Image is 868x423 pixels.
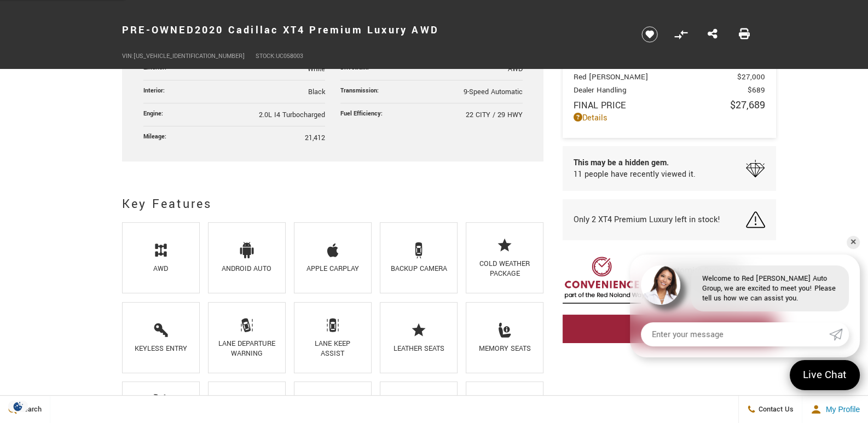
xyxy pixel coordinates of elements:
div: Leather Seats [389,344,449,354]
span: 21,412 [305,133,325,143]
a: Print this Pre-Owned 2020 Cadillac XT4 Premium Luxury AWD [738,27,749,42]
span: [US_VEHICLE_IDENTIFICATION_NUMBER] [134,52,245,60]
img: Agent profile photo [641,265,680,305]
div: Interior: [143,86,170,95]
span: $27,000 [737,72,765,82]
div: Keyless Entry [131,344,190,354]
div: Android Auto [217,264,276,274]
button: Compare Vehicle [673,26,689,43]
span: 11 people have recently viewed it. [574,169,696,180]
span: 22 CITY / 29 HWY [466,110,523,120]
div: Transmission: [340,86,384,95]
span: Black [308,87,325,97]
a: Share this Pre-Owned 2020 Cadillac XT4 Premium Luxury AWD [708,27,717,42]
strong: Pre-Owned [122,23,195,37]
a: Dealer Handling $689 [574,85,765,95]
div: Engine: [143,109,169,118]
span: Stock: [256,52,276,60]
span: $689 [748,85,765,95]
span: Only 2 XT4 Premium Luxury left in stock! [574,214,720,225]
span: 9-Speed Automatic [464,87,523,97]
a: Start Your Deal [563,315,776,343]
div: Cold Weather Package [475,259,535,279]
div: Lane Departure Warning [217,339,276,358]
section: Click to Open Cookie Consent Modal [5,401,31,412]
span: Red [PERSON_NAME] [574,72,737,82]
span: UC058003 [276,52,303,60]
div: Lane keep assist [303,339,362,358]
span: Live Chat [797,368,852,383]
span: 2.0L I4 Turbocharged [259,110,325,120]
input: Enter your message [641,322,829,346]
a: Final Price $27,689 [574,98,765,112]
img: Opt-Out Icon [5,401,31,412]
span: Contact Us [756,404,794,414]
span: White [308,64,325,74]
span: Final Price [574,99,730,112]
a: Submit [829,322,849,346]
div: Welcome to Red [PERSON_NAME] Auto Group, we are excited to meet you! Please tell us how we can as... [691,265,849,311]
div: AWD [131,264,190,274]
span: AWD [508,64,523,74]
span: $27,689 [730,98,765,112]
h2: Key Features [122,194,543,214]
span: My Profile [821,405,860,414]
div: Backup Camera [389,264,449,274]
span: This may be a hidden gem. [574,157,696,169]
span: VIN: [122,52,134,60]
div: Apple CarPlay [303,264,362,274]
a: Live Chat [790,360,860,390]
a: Red [PERSON_NAME] $27,000 [574,72,765,82]
div: Fuel Efficiency: [340,109,388,118]
a: Details [574,112,765,124]
button: Save vehicle [638,26,662,43]
button: Open user profile menu [802,396,868,423]
div: Mileage: [143,132,172,141]
span: Dealer Handling [574,85,748,95]
h1: 2020 Cadillac XT4 Premium Luxury AWD [122,8,623,52]
div: Memory Seats [475,344,535,354]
